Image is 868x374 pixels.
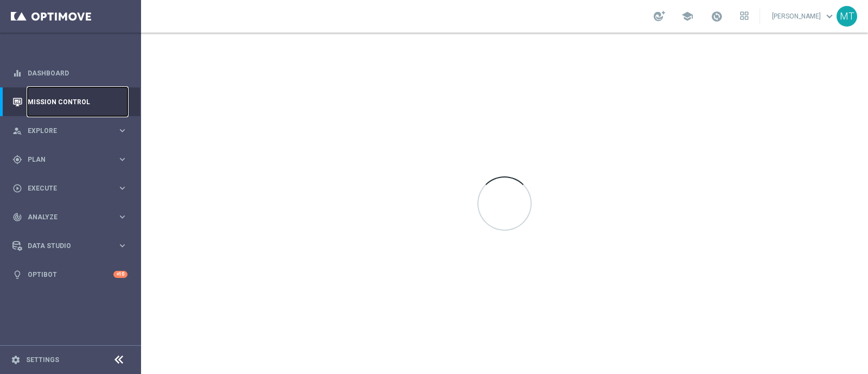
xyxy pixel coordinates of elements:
i: keyboard_arrow_right [117,240,127,251]
button: Data Studio keyboard_arrow_right [12,242,128,250]
div: Explore [12,126,117,136]
i: lightbulb [12,270,22,280]
i: gps_fixed [12,155,22,164]
button: lightbulb Optibot +10 [12,270,128,279]
i: play_circle_outline [12,183,22,193]
i: track_changes [12,212,22,222]
span: Plan [28,156,117,163]
i: keyboard_arrow_right [117,183,127,193]
button: person_search Explore keyboard_arrow_right [12,126,128,135]
a: Dashboard [28,59,127,87]
div: Execute [12,183,117,193]
a: Mission Control [28,87,127,116]
div: +10 [113,271,127,278]
i: settings [11,355,21,365]
div: Optibot [12,260,127,289]
div: Dashboard [12,59,127,87]
span: Execute [28,185,117,192]
i: keyboard_arrow_right [117,125,127,136]
div: Mission Control [12,87,127,116]
button: equalizer Dashboard [12,69,128,78]
a: Settings [26,357,59,363]
span: keyboard_arrow_down [824,10,835,22]
span: school [681,10,693,22]
i: person_search [12,126,22,136]
a: Optibot [28,260,113,289]
span: Explore [28,128,117,134]
i: keyboard_arrow_right [117,212,127,222]
button: track_changes Analyze keyboard_arrow_right [12,213,128,221]
div: Data Studio [12,241,117,251]
div: Analyze [12,212,117,222]
span: Data Studio [28,243,117,249]
i: keyboard_arrow_right [117,154,127,164]
i: equalizer [12,68,22,78]
a: [PERSON_NAME]keyboard_arrow_down [771,8,837,24]
div: Plan [12,155,117,164]
button: gps_fixed Plan keyboard_arrow_right [12,155,128,164]
button: play_circle_outline Execute keyboard_arrow_right [12,184,128,193]
span: Analyze [28,214,117,220]
button: Mission Control [12,98,128,106]
div: MT [837,6,857,27]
